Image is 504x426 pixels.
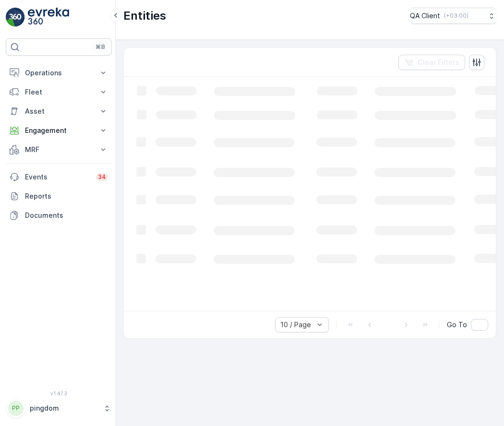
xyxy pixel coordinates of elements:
[25,211,108,220] p: Documents
[6,398,112,418] button: PPpingdom
[25,126,93,135] p: Engagement
[444,12,468,20] p: ( +03:00 )
[98,173,106,181] p: 34
[398,55,465,70] button: Clear Filters
[6,83,112,102] button: Fleet
[25,145,93,154] p: MRF
[6,187,112,206] a: Reports
[6,121,112,140] button: Engagement
[447,320,467,330] span: Go To
[6,206,112,225] a: Documents
[6,390,112,396] span: v 1.47.3
[25,68,93,78] p: Operations
[30,403,98,413] p: pingdom
[410,8,496,24] button: QA Client(+03:00)
[28,8,69,27] img: logo_light-DOdMpM7g.png
[6,102,112,121] button: Asset
[96,43,105,51] p: ⌘B
[6,63,112,83] button: Operations
[6,140,112,159] button: MRF
[123,8,166,24] p: Entities
[25,87,93,97] p: Fleet
[6,167,112,187] a: Events34
[25,172,90,182] p: Events
[25,191,108,201] p: Reports
[6,8,25,27] img: logo
[8,401,24,416] div: PP
[418,58,459,67] p: Clear Filters
[25,106,93,116] p: Asset
[410,11,440,21] p: QA Client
